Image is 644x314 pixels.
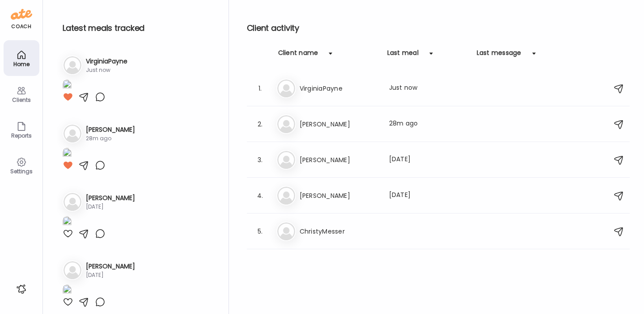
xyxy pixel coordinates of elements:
h3: VirginiaPayne [300,83,378,94]
div: 4. [255,190,266,201]
div: 5. [255,226,266,237]
img: bg-avatar-default.svg [277,187,295,205]
div: Clients [5,97,38,103]
h3: [PERSON_NAME] [300,119,378,130]
img: bg-avatar-default.svg [277,115,295,133]
div: [DATE] [389,155,468,165]
img: bg-avatar-default.svg [64,125,81,142]
h3: VirginiaPayne [86,57,127,66]
div: [DATE] [389,190,468,201]
h2: Client activity [247,21,630,35]
img: bg-avatar-default.svg [277,151,295,169]
h3: [PERSON_NAME] [86,193,135,203]
img: bg-avatar-default.svg [64,261,81,279]
div: Just now [86,66,127,74]
img: bg-avatar-default.svg [277,80,295,97]
h3: [PERSON_NAME] [300,155,378,165]
img: images%2FnaPtvD52pAVnlmAt1wcGQUNGGxx1%2FZ133tcYFDRXYLvLACZG1%2F6cKolgCcFlgcEKooQqVC_1080 [63,216,72,228]
img: images%2FN2AN96gpzcb7m3AdKRcblaIuI672%2FMhlnhViJi4hBKli0CaBb%2FgAvhEC7sdat4BMFDZMrZ_1080 [63,285,72,297]
div: Last message [477,48,521,63]
img: images%2FtwwEZewh8KdZExLleC1STZLIVy23%2FVHJxDjXJrwZR5U2hoso0%2FSR9YAnhWQ3bGhbJEU343_1080 [63,80,72,92]
img: images%2FOEo1pt2Awdddw3GMlk10IIzCNdK2%2Fp55rtrmxzK258MJdh53z%2FXFCy3RNAF74pzwqky4dS_1080 [63,148,72,160]
div: 3. [255,155,266,165]
div: [DATE] [86,203,135,211]
h3: [PERSON_NAME] [86,262,135,271]
img: ate [11,7,32,21]
div: Home [5,61,38,67]
div: coach [11,23,31,30]
h3: [PERSON_NAME] [300,190,378,201]
img: bg-avatar-default.svg [64,193,81,211]
div: Client name [278,48,318,63]
div: Reports [5,133,38,138]
div: Settings [5,168,38,174]
h2: Latest meals tracked [63,21,214,35]
div: Last meal [387,48,419,63]
h3: ChristyMesser [300,226,378,237]
div: 28m ago [86,134,135,142]
div: 1. [255,83,266,94]
h3: [PERSON_NAME] [86,125,135,134]
div: [DATE] [86,271,135,279]
div: 28m ago [389,119,468,130]
div: 2. [255,119,266,130]
div: Just now [389,83,468,94]
img: bg-avatar-default.svg [277,222,295,240]
img: bg-avatar-default.svg [64,56,81,74]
